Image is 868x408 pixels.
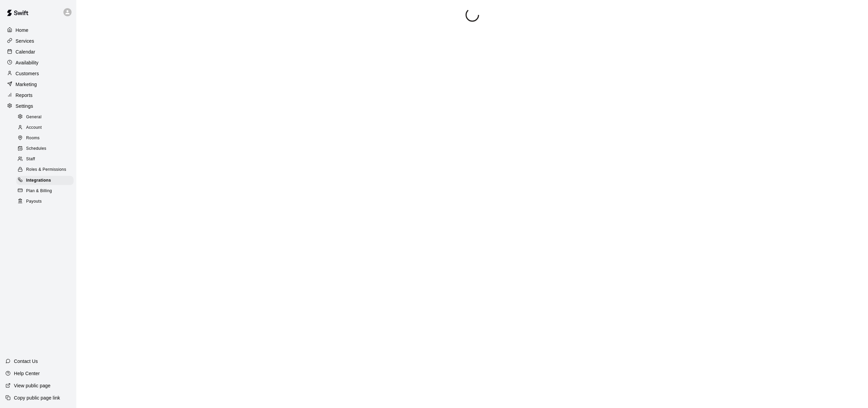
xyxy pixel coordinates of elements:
[16,27,28,34] p: Home
[16,175,76,186] a: Integrations
[16,38,34,44] p: Services
[5,90,71,100] a: Reports
[26,114,42,121] span: General
[16,103,33,109] p: Settings
[16,70,39,77] p: Customers
[5,36,71,46] a: Services
[26,156,35,163] span: Staff
[26,177,51,184] span: Integrations
[5,47,71,57] a: Calendar
[16,144,74,154] div: Schedules
[26,198,42,205] span: Payouts
[26,145,46,152] span: Schedules
[16,92,33,99] p: Reports
[5,25,71,35] a: Home
[16,165,76,175] a: Roles & Permissions
[5,58,71,68] a: Availability
[5,79,71,89] a: Marketing
[14,382,51,389] p: View public page
[16,197,74,206] div: Payouts
[14,358,38,365] p: Contact Us
[14,370,40,377] p: Help Center
[16,59,39,66] p: Availability
[16,134,74,143] div: Rooms
[16,196,76,207] a: Payouts
[26,166,66,173] span: Roles & Permissions
[26,135,40,142] span: Rooms
[26,124,42,131] span: Account
[16,123,74,132] div: Account
[16,176,74,185] div: Integrations
[16,154,76,165] a: Staff
[5,101,71,111] a: Settings
[5,68,71,79] a: Customers
[14,394,60,401] p: Copy public page link
[16,48,35,55] p: Calendar
[16,133,76,144] a: Rooms
[16,186,76,196] a: Plan & Billing
[26,188,52,195] span: Plan & Billing
[16,122,76,133] a: Account
[16,113,74,122] div: General
[16,186,74,196] div: Plan & Billing
[16,155,74,164] div: Staff
[16,144,76,154] a: Schedules
[16,81,37,88] p: Marketing
[16,165,74,175] div: Roles & Permissions
[16,112,76,122] a: General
